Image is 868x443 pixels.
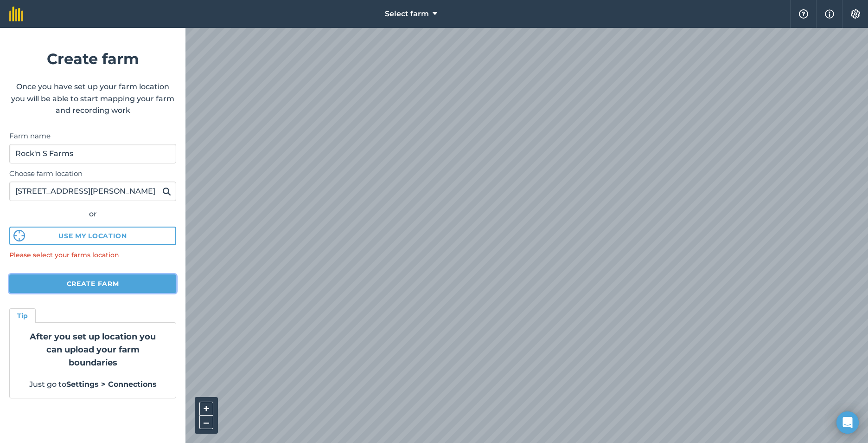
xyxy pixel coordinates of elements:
img: A question mark icon [798,9,809,19]
button: Create farm [9,274,176,293]
div: or [9,208,176,220]
button: – [199,416,213,429]
img: A cog icon [850,9,861,19]
label: Choose farm location [9,168,176,179]
strong: Settings > Connections [66,380,157,389]
button: Use my location [9,227,176,245]
img: svg+xml;base64,PHN2ZyB4bWxucz0iaHR0cDovL3d3dy53My5vcmcvMjAwMC9zdmciIHdpZHRoPSIxNyIgaGVpZ2h0PSIxNy... [825,8,834,20]
input: Enter your farm’s address [9,182,176,201]
div: Please select your farms location [9,250,176,260]
span: Select farm [385,8,429,20]
div: Open Intercom Messenger [836,411,859,434]
img: fieldmargin Logo [9,7,23,21]
strong: After you set up location you can upload your farm boundaries [30,332,156,368]
input: Farm name [9,144,176,163]
img: svg+xml;base64,PHN2ZyB4bWxucz0iaHR0cDovL3d3dy53My5vcmcvMjAwMC9zdmciIHdpZHRoPSIxOSIgaGVpZ2h0PSIyNC... [162,186,171,197]
h4: Tip [17,311,28,321]
p: Just go to [21,378,165,391]
img: svg%3e [13,230,25,241]
label: Farm name [9,130,176,142]
p: Once you have set up your farm location you will be able to start mapping your farm and recording... [9,81,176,117]
h1: Create farm [9,47,176,71]
button: + [199,402,213,416]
